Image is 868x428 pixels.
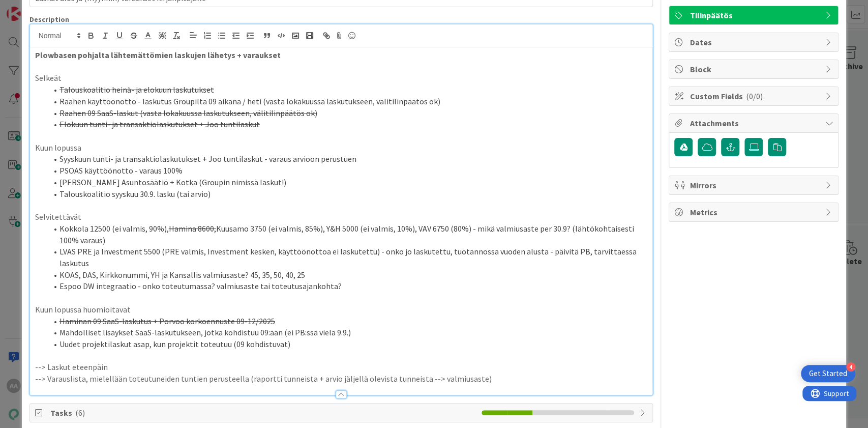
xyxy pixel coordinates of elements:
s: Haminan 09 SaaS-laskutus + Porvoo korkoennuste 09-12/2025 [59,316,275,326]
div: Get Started [809,368,847,379]
s: Hamina 8600, [169,223,216,234]
li: KOAS, DAS, Kirkkonummi, YH ja Kansallis valmiusaste? 45, 35, 50, 40, 25 [47,269,648,281]
s: Elokuun tunti- ja transaktiolaskutukset + Joo tuntilaskut [59,119,260,129]
div: Open Get Started checklist, remaining modules: 4 [801,365,855,382]
li: PSOAS käyttöönotto - varaus 100% [47,165,648,177]
span: Attachments [690,117,820,129]
span: ( 0/0 ) [745,91,762,101]
p: Selvitettävät [35,211,648,223]
li: Talouskoalitio syyskuu 30.9. lasku (tai arvio) [47,188,648,200]
li: Mahdolliset lisäykset SaaS-laskutukseen, jotka kohdistuu 09:ään (ei PB:ssä vielä 9.9.) [47,327,648,338]
li: Espoo DW integraatio - onko toteutumassa? valmiusaste tai toteutusajankohta? [47,280,648,292]
li: [PERSON_NAME] Asuntosäätiö + Kotka (Groupin nimissä laskut!) [47,177,648,188]
li: Kokkola 12500 (ei valmis, 90%), Kuusamo 3750 (ei valmis, 85%), Y&H 5000 (ei valmis, 10%), VAV 675... [47,223,648,246]
p: Kuun lopussa huomioitavat [35,304,648,316]
li: Uudet projektilaskut asap, kun projektit toteutuu (09 kohdistuvat) [47,338,648,350]
span: Support [21,2,46,14]
span: Block [690,63,820,75]
span: Metrics [690,206,820,218]
span: Tilinpäätös [690,9,820,21]
li: Syyskuun tunti- ja transaktiolaskutukset + Joo tuntilaskut - varaus arvioon perustuen [47,153,648,165]
s: Talouskoalitio heinä- ja elokuun laskutukset [59,84,214,95]
span: ( 6 ) [75,408,85,418]
s: Raahen 09 SaaS-laskut (vasta lokakuussa laskutukseen, välitilinpäätös ok) [59,108,317,118]
p: --> Varauslista, mielellään toteutuneiden tuntien perusteella (raportti tunneista + arvio jäljell... [35,373,648,385]
p: Selkeät [35,72,648,84]
span: Mirrors [690,179,820,191]
div: 4 [846,362,855,372]
p: Kuun lopussa [35,142,648,154]
span: Description [29,15,69,24]
span: Dates [690,36,820,48]
span: Tasks [50,407,477,419]
li: Raahen käyttöönotto - laskutus Groupilta 09 aikana / heti (vasta lokakuussa laskutukseen, välitil... [47,96,648,107]
li: LVAS PRE ja Investment 5500 (PRE valmis, Investment kesken, käyttöönottoa ei laskutettu) - onko j... [47,246,648,269]
p: --> Laskut eteenpäin [35,361,648,373]
strong: Plowbasen pohjalta lähtemättömien laskujen lähetys + varaukset [35,50,281,60]
span: Custom Fields [690,90,820,102]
